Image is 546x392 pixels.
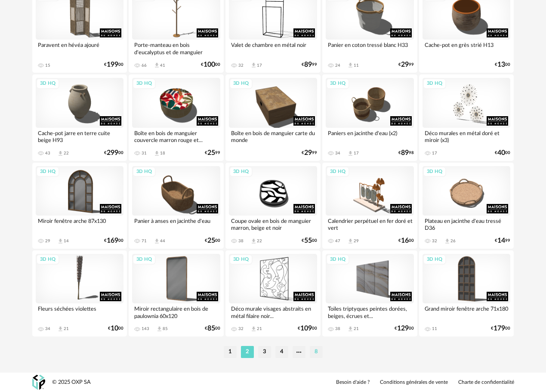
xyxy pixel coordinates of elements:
span: 129 [397,326,409,331]
div: € 00 [104,62,123,68]
span: 109 [300,326,312,331]
div: 71 [142,238,147,244]
span: 25 [207,150,215,156]
div: 41 [160,63,165,68]
span: 10 [111,326,118,331]
span: Download icon [347,150,354,157]
div: € 00 [302,238,317,244]
a: 3D HQ Calendrier perpétuel en fer doré et vert 47 Download icon 29 €1600 [322,163,417,249]
a: Charte de confidentialité [458,379,514,386]
div: Plateau en jacinthe d'eau tressé D36 [423,216,511,233]
div: 38 [238,238,244,244]
div: 3D HQ [36,167,59,177]
div: 29 [354,238,359,244]
a: 3D HQ Miroir rectangulaire en bois de paulownia 60x120 143 Download icon 85 €8500 [129,250,224,336]
div: 32 [238,326,244,331]
div: Boîte en bois de manguier couvercle marron rouge et... [132,128,220,145]
span: Download icon [154,238,160,244]
div: € 00 [495,150,510,156]
span: Download icon [347,62,354,68]
div: Miroir fenêtre arche 87x130 [36,216,124,233]
div: 66 [142,63,147,68]
div: 3D HQ [229,254,253,265]
div: € 00 [205,238,220,244]
div: € 00 [205,326,220,331]
div: Cache-pot jarre en terre cuite beige H93 [36,128,124,145]
div: 26 [450,238,456,244]
a: 3D HQ Boîte en bois de manguier couvercle marron rouge et... 31 Download icon 18 €2599 [129,74,224,161]
a: Conditions générales de vente [380,379,448,386]
div: 3D HQ [326,167,349,177]
div: Grand miroir fenêtre arche 71x180 [423,303,511,321]
div: 3D HQ [423,78,446,89]
div: 3D HQ [133,167,156,177]
span: Download icon [156,326,163,332]
div: 32 [238,63,244,68]
a: 3D HQ Panier à anses en jacinthe d'eau 71 Download icon 44 €2500 [129,163,224,249]
div: 31 [142,151,147,156]
div: € 00 [398,238,414,244]
span: 100 [204,62,215,68]
div: € 00 [104,238,123,244]
div: Déco murale visages abstraits en métal filaire noir... [229,303,317,321]
a: Besoin d'aide ? [336,379,370,386]
div: 3D HQ [229,167,253,177]
div: 15 [45,63,50,68]
div: € 99 [205,150,220,156]
div: 3D HQ [36,254,59,265]
li: 8 [310,346,323,358]
span: 29 [401,62,409,68]
div: 11 [432,326,437,331]
div: Déco murales en métal doré et miroir (x3) [423,128,511,145]
div: 32 [432,238,437,244]
div: € 00 [201,62,220,68]
a: 3D HQ Miroir fenêtre arche 87x130 29 Download icon 14 €16900 [32,163,127,249]
a: 3D HQ Boîte en bois de manguier carte du monde €2999 [225,74,321,161]
span: 89 [304,62,312,68]
div: 17 [354,151,359,156]
div: 17 [257,63,262,68]
div: © 2025 OXP SA [52,379,91,386]
span: Download icon [154,62,160,68]
div: € 00 [495,62,510,68]
span: 16 [401,238,409,244]
a: 3D HQ Plateau en jacinthe d'eau tressé D36 32 Download icon 26 €1499 [419,163,514,249]
span: Download icon [347,326,354,332]
div: € 00 [395,326,414,331]
div: 22 [257,238,262,244]
div: € 00 [491,326,510,331]
a: 3D HQ Grand miroir fenêtre arche 71x180 11 €17900 [419,250,514,336]
div: 44 [160,238,165,244]
div: Panier à anses en jacinthe d'eau [132,216,220,233]
div: 3D HQ [423,254,446,265]
span: 199 [107,62,118,68]
span: Download icon [57,326,64,332]
div: 38 [335,326,340,331]
div: € 99 [302,62,317,68]
span: Download icon [57,238,64,244]
span: Download icon [250,326,257,332]
div: 11 [354,63,359,68]
div: Panier en coton tressé blanc H33 [326,40,414,57]
div: 29 [45,238,50,244]
span: 14 [497,238,505,244]
span: Download icon [154,150,160,157]
span: 299 [107,150,118,156]
span: Download icon [57,150,64,157]
div: Boîte en bois de manguier carte du monde [229,128,317,145]
span: 169 [107,238,118,244]
div: € 00 [298,326,317,331]
span: 40 [497,150,505,156]
div: 85 [163,326,168,331]
li: 2 [241,346,254,358]
div: € 99 [398,62,414,68]
div: 14 [64,238,69,244]
div: 21 [354,326,359,331]
div: 34 [45,326,50,331]
div: 43 [45,151,50,156]
span: Download icon [444,238,450,244]
span: 89 [401,150,409,156]
li: 1 [224,346,237,358]
div: 3D HQ [133,78,156,89]
li: 3 [258,346,271,358]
